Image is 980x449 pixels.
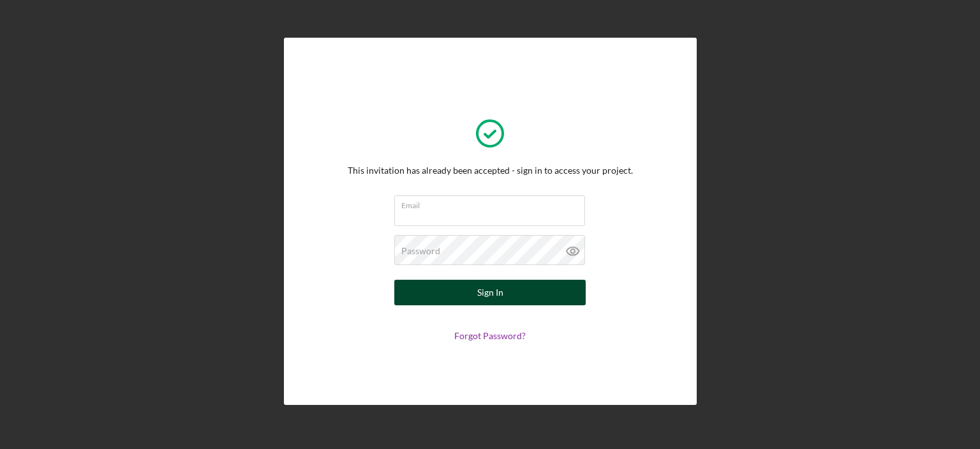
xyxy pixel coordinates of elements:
[454,330,526,341] a: Forgot Password?
[394,280,586,305] button: Sign In
[477,280,503,305] div: Sign In
[348,165,633,176] div: This invitation has already been accepted - sign in to access your project.
[401,196,585,210] label: Email
[401,246,440,256] label: Password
